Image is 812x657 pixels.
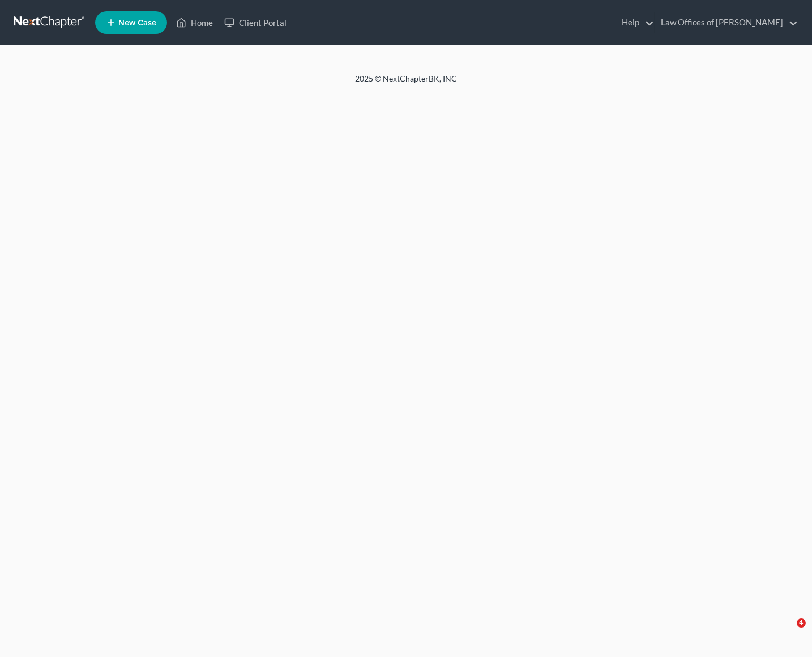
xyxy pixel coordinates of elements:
a: Law Offices of [PERSON_NAME] [655,12,798,33]
a: Help [616,12,654,33]
span: 4 [797,618,806,628]
div: 2025 © NextChapterBK, INC [83,73,729,93]
iframe: Intercom live chat [773,618,801,646]
new-legal-case-button: New Case [95,11,167,34]
a: Home [170,12,219,33]
a: Client Portal [219,12,292,33]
